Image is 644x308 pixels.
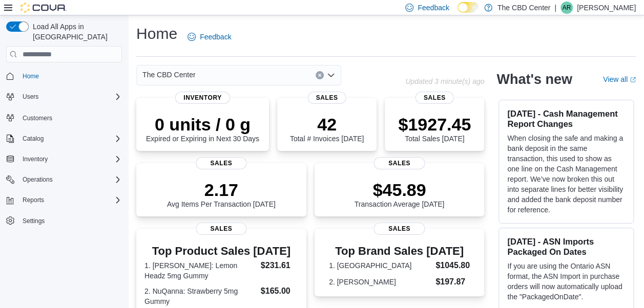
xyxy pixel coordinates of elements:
[167,180,276,200] p: 2.17
[2,110,126,125] button: Customers
[290,114,364,143] div: Total # Invoices [DATE]
[405,77,484,85] p: Updated 3 minute(s) ago
[183,27,235,47] a: Feedback
[2,90,126,104] button: Users
[374,157,425,169] span: Sales
[18,133,122,145] span: Catalog
[144,260,257,281] dt: 1. [PERSON_NAME]: Lemon Headz 5mg Gummy
[329,260,431,271] dt: 1. [GEOGRAPHIC_DATA]
[167,180,276,208] div: Avg Items Per Transaction [DATE]
[144,286,257,306] dt: 2. NuQanna: Strawberry 5mg Gummy
[23,114,52,122] span: Customers
[18,70,43,82] a: Home
[507,236,625,257] h3: [DATE] - ASN Imports Packaged On Dates
[146,114,259,143] div: Expired or Expiring in Next 30 Days
[18,173,122,186] span: Operations
[18,194,48,206] button: Reports
[18,111,122,124] span: Customers
[23,155,48,163] span: Inventory
[327,71,335,79] button: Open list of options
[497,2,550,14] p: The CBD Center
[18,91,122,103] span: Users
[355,180,445,208] div: Transaction Average [DATE]
[6,64,122,255] nav: Complex example
[200,32,231,42] span: Feedback
[308,92,346,104] span: Sales
[507,108,625,129] h3: [DATE] - Cash Management Report Changes
[2,131,126,146] button: Catalog
[18,91,43,103] button: Users
[458,2,479,13] input: Dark Mode
[398,114,471,135] p: $1927.45
[261,285,298,297] dd: $165.00
[136,24,177,44] h1: Home
[146,114,259,135] p: 0 units / 0 g
[23,175,53,184] span: Operations
[2,213,126,228] button: Settings
[18,153,122,165] span: Inventory
[2,172,126,187] button: Operations
[196,223,246,235] span: Sales
[175,92,230,104] span: Inventory
[2,69,126,83] button: Home
[374,223,425,235] span: Sales
[329,277,431,287] dt: 2. [PERSON_NAME]
[261,259,298,272] dd: $231.61
[560,2,573,14] div: Anna Royer
[20,3,67,13] img: Cova
[355,180,445,200] p: $45.89
[18,133,48,145] button: Catalog
[577,2,636,14] p: [PERSON_NAME]
[18,173,57,186] button: Operations
[23,196,44,204] span: Reports
[18,70,122,82] span: Home
[435,259,470,272] dd: $1045.80
[435,276,470,288] dd: $197.87
[23,217,45,225] span: Settings
[2,152,126,166] button: Inventory
[18,214,122,227] span: Settings
[507,261,625,302] p: If you are using the Ontario ASN format, the ASN Import in purchase orders will now automatically...
[196,157,246,169] span: Sales
[18,153,52,165] button: Inventory
[23,72,39,80] span: Home
[18,215,49,227] a: Settings
[507,133,625,215] p: When closing the safe and making a bank deposit in the same transaction, this used to show as one...
[398,114,471,143] div: Total Sales [DATE]
[144,245,298,257] h3: Top Product Sales [DATE]
[603,75,636,83] a: View allExternal link
[329,245,470,257] h3: Top Brand Sales [DATE]
[23,93,38,101] span: Users
[2,193,126,207] button: Reports
[554,2,556,14] p: |
[563,2,571,14] span: AR
[316,71,324,79] button: Clear input
[29,21,122,42] span: Load All Apps in [GEOGRAPHIC_DATA]
[18,194,122,206] span: Reports
[142,69,195,81] span: The CBD Center
[630,77,636,83] svg: External link
[416,92,454,104] span: Sales
[23,135,44,143] span: Catalog
[496,71,572,87] h2: What's new
[290,114,364,135] p: 42
[18,112,56,124] a: Customers
[418,3,449,13] span: Feedback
